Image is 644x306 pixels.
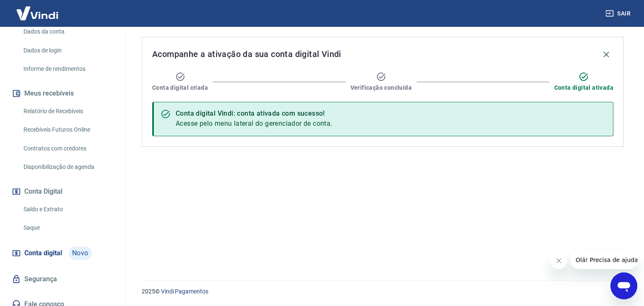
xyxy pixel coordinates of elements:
[610,272,637,299] iframe: Botão para abrir a janela de mensagens
[20,103,115,120] a: Relatório de Recebíveis
[551,252,567,269] iframe: Fechar mensagem
[176,119,332,127] span: Acesse pelo menu lateral do gerenciador de conta.
[20,60,115,78] a: Informe de rendimentos
[161,288,208,295] a: Vindi Pagamentos
[10,243,115,263] a: Conta digitalNovo
[351,83,412,92] span: Verificação concluída
[20,23,115,40] a: Dados da conta
[20,140,115,157] a: Contratos com credores
[20,201,115,218] a: Saldo e Extrato
[10,0,65,26] img: Vindi
[20,219,115,236] a: Saque
[152,47,341,61] span: Acompanhe a ativação da sua conta digital Vindi
[10,270,115,288] a: Segurança
[20,42,115,59] a: Dados de login
[571,251,637,269] iframe: Mensagem da empresa
[10,182,115,201] button: Conta Digital
[152,83,208,92] span: Conta digital criada
[24,247,62,259] span: Conta digital
[10,84,115,103] button: Meus recebíveis
[20,121,115,138] a: Recebíveis Futuros Online
[604,6,634,21] button: Sair
[20,158,115,176] a: Disponibilização de agenda
[5,6,70,13] span: Olá! Precisa de ajuda?
[554,83,613,92] span: Conta digital ativada
[69,246,92,260] span: Novo
[176,109,332,119] div: Conta digital Vindi: conta ativada com sucesso!
[142,287,624,296] p: 2025 ©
